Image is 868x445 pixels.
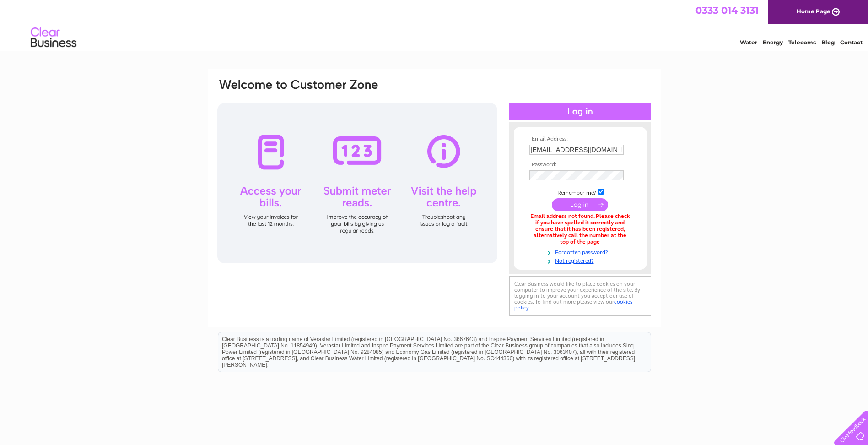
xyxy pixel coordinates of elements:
div: Email address not found. Please check if you have spelled it correctly and ensure that it has bee... [529,213,631,245]
a: Water [740,39,757,46]
a: Blog [821,39,835,46]
input: Submit [552,198,608,211]
td: Remember me? [527,187,633,196]
a: cookies policy [514,298,632,311]
a: Telecoms [788,39,816,46]
a: Forgotten password? [529,247,633,256]
th: Email Address: [527,136,633,142]
a: Contact [840,39,863,46]
a: 0333 014 3131 [695,5,759,16]
a: Not registered? [529,256,633,265]
div: Clear Business would like to place cookies on your computer to improve your experience of the sit... [509,276,651,316]
th: Password: [527,162,633,168]
img: logo.png [30,24,77,52]
div: Clear Business is a trading name of Verastar Limited (registered in [GEOGRAPHIC_DATA] No. 3667643... [218,5,651,44]
a: Energy [763,39,783,46]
